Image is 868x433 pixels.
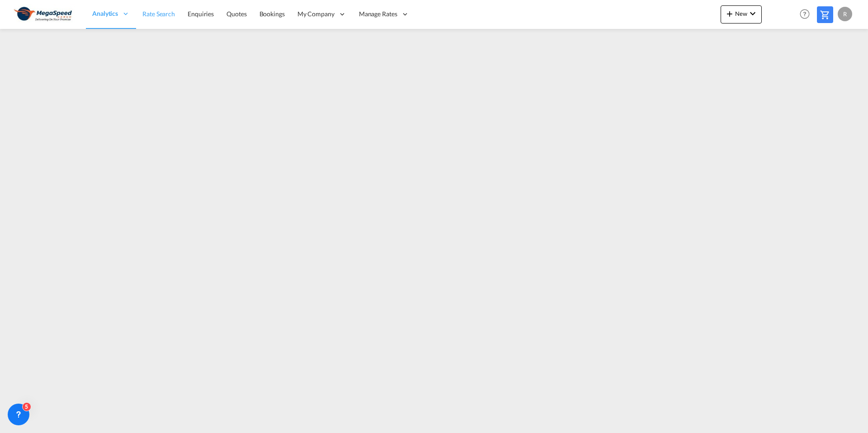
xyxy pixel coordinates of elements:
[838,7,852,21] div: R
[724,10,758,17] span: New
[747,8,758,19] md-icon: icon-chevron-down
[34,53,81,59] div: Domain Overview
[142,10,175,18] span: Rate Search
[259,10,285,18] span: Bookings
[14,14,22,22] img: logo_orange.svg
[25,14,44,22] div: v 4.0.25
[90,52,97,60] img: tab_keywords_by_traffic_grey.svg
[24,52,32,60] img: tab_domain_overview_orange.svg
[359,9,397,19] span: Manage Rates
[14,4,75,24] img: ad002ba0aea611eda5429768204679d3.JPG
[797,6,817,23] div: Help
[14,24,22,31] img: website_grey.svg
[797,6,812,22] span: Help
[297,9,335,19] span: My Company
[721,5,762,24] button: icon-plus 400-fgNewicon-chevron-down
[226,10,246,18] span: Quotes
[188,10,214,18] span: Enquiries
[92,9,118,18] span: Analytics
[724,8,735,19] md-icon: icon-plus 400-fg
[24,24,99,31] div: Domain: [DOMAIN_NAME]
[100,53,152,59] div: Keywords by Traffic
